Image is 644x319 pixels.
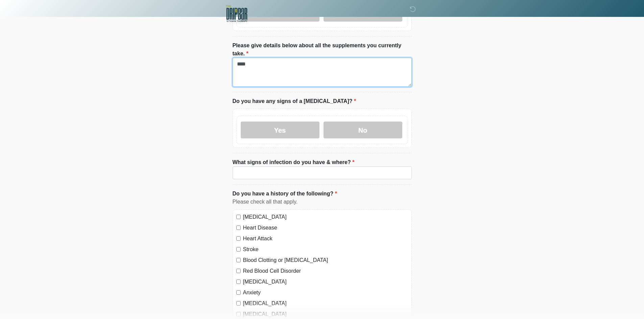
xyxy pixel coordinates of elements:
[236,280,241,284] input: [MEDICAL_DATA]
[243,235,408,243] label: Heart Attack
[233,198,412,206] div: Please check all that apply.
[243,278,408,286] label: [MEDICAL_DATA]
[241,122,319,138] label: Yes
[236,312,241,316] input: [MEDICAL_DATA]
[236,215,241,219] input: [MEDICAL_DATA]
[243,310,408,318] label: [MEDICAL_DATA]
[236,258,241,262] input: Blood Clotting or [MEDICAL_DATA]
[243,224,408,232] label: Heart Disease
[236,301,241,305] input: [MEDICAL_DATA]
[236,225,241,230] input: Heart Disease
[233,158,355,166] label: What signs of infection do you have & where?
[243,213,408,221] label: [MEDICAL_DATA]
[236,290,241,295] input: Anxiety
[233,42,412,58] label: Please give details below about all the supplements you currently take.
[243,289,408,297] label: Anxiety
[233,190,337,198] label: Do you have a history of the following?
[236,247,241,251] input: Stroke
[243,299,408,308] label: [MEDICAL_DATA]
[236,269,241,273] input: Red Blood Cell Disorder
[233,97,356,105] label: Do you have any signs of a [MEDICAL_DATA]?
[243,267,408,275] label: Red Blood Cell Disorder
[243,256,408,264] label: Blood Clotting or [MEDICAL_DATA]
[324,122,402,138] label: No
[243,245,408,254] label: Stroke
[226,5,247,22] img: The DRIPBaR Lee's Summit Logo
[236,236,241,241] input: Heart Attack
